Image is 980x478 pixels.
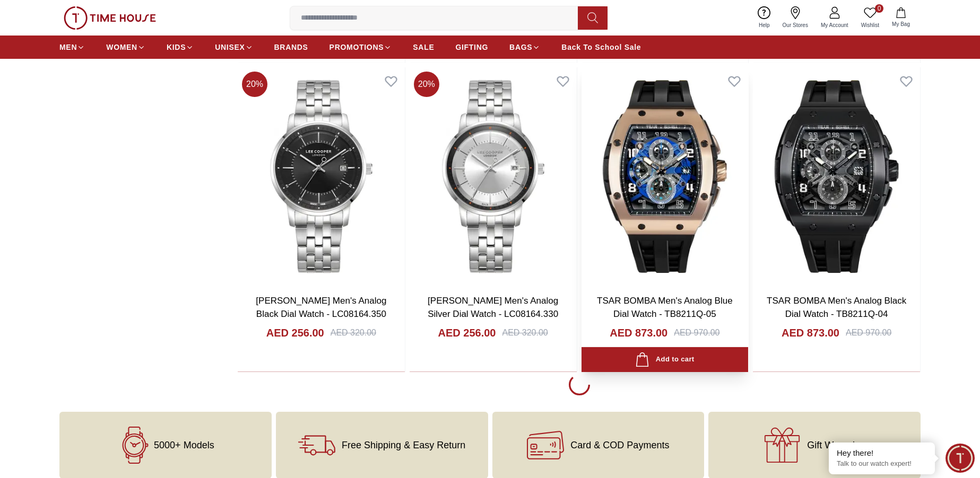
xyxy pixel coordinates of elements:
span: 0 [875,4,883,13]
a: Our Stores [776,4,814,31]
span: My Bag [888,20,914,28]
a: MEN [59,38,85,57]
h4: AED 256.00 [266,325,324,340]
a: 0Wishlist [855,4,886,31]
a: TSAR BOMBA Men's Analog Blue Dial Watch - TB8211Q-05 [597,296,733,320]
img: Lee Cooper Men's Analog Silver Dial Watch - LC08164.330 [410,67,577,286]
div: Chat Widget [946,444,975,473]
a: GIFTING [455,38,488,57]
a: [PERSON_NAME] Men's Analog Silver Dial Watch - LC08164.330 [428,296,558,320]
span: Back To School Sale [561,42,641,52]
div: Hey there! [837,448,927,458]
a: TSAR BOMBA Men's Analog Black Dial Watch - TB8211Q-04 [767,296,906,320]
span: Wishlist [857,21,883,29]
span: Free Shipping & Easy Return [342,440,465,450]
a: Back To School Sale [561,38,641,57]
h4: AED 873.00 [782,325,839,340]
h4: AED 873.00 [610,325,667,340]
button: My Bag [886,5,916,30]
span: UNISEX [215,42,245,52]
span: Card & COD Payments [570,440,669,450]
a: [PERSON_NAME] Men's Analog Black Dial Watch - LC08164.350 [256,296,386,320]
span: 5000+ Models [154,440,214,450]
a: WOMEN [106,38,145,57]
div: AED 970.00 [846,326,891,339]
a: Help [752,4,776,31]
img: ... [64,6,156,30]
span: MEN [59,42,77,52]
span: GIFTING [455,42,488,52]
span: WOMEN [106,42,137,52]
div: AED 320.00 [331,326,376,339]
span: KIDS [167,42,186,52]
span: BAGS [509,42,532,52]
img: Lee Cooper Men's Analog Black Dial Watch - LC08164.350 [238,67,405,286]
a: SALE [413,38,434,57]
div: AED 320.00 [502,326,548,339]
span: Gift Wrapping [807,440,865,450]
p: Talk to our watch expert! [837,459,927,468]
span: SALE [413,42,434,52]
img: TSAR BOMBA Men's Analog Black Dial Watch - TB8211Q-04 [753,67,920,286]
a: BRANDS [274,38,308,57]
span: Our Stores [778,21,812,29]
span: Help [754,21,774,29]
div: AED 970.00 [674,326,719,339]
a: BAGS [509,38,540,57]
a: UNISEX [215,38,253,57]
img: TSAR BOMBA Men's Analog Blue Dial Watch - TB8211Q-05 [582,67,749,286]
span: BRANDS [274,42,308,52]
span: PROMOTIONS [329,42,384,52]
span: My Account [817,21,853,29]
span: 20 % [242,72,267,97]
a: KIDS [167,38,194,57]
span: 20 % [414,72,439,97]
div: Add to cart [635,352,694,367]
a: PROMOTIONS [329,38,392,57]
h4: AED 256.00 [438,325,496,340]
button: Add to cart [582,347,749,372]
